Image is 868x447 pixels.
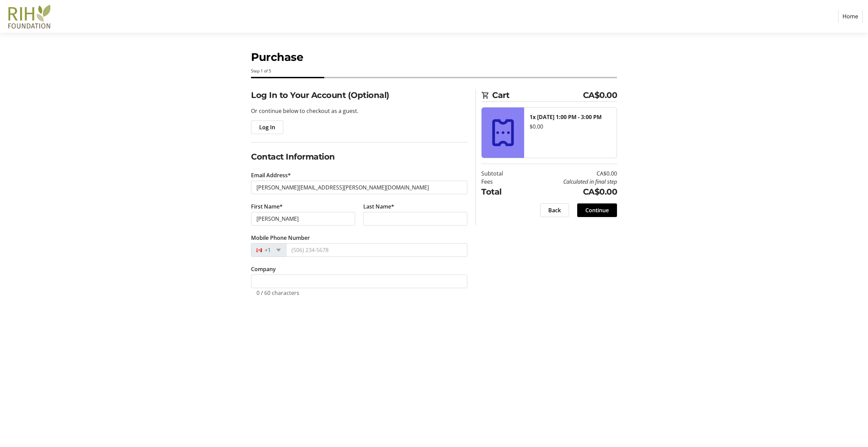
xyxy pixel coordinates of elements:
[5,3,54,30] img: Royal Inland Hospital Foundation 's Logo
[259,123,275,131] span: Log In
[481,169,520,178] td: Subtotal
[585,206,609,214] span: Continue
[583,89,617,101] span: CA$0.00
[256,289,299,297] tr-character-limit: 0 / 60 characters
[251,265,276,273] label: Company
[481,178,520,186] td: Fees
[363,202,394,211] label: Last Name*
[530,122,611,131] div: $0.00
[251,171,291,179] label: Email Address*
[251,234,310,242] label: Mobile Phone Number
[577,203,617,217] button: Continue
[251,107,467,115] p: Or continue below to checkout as a guest.
[251,49,617,65] h1: Purchase
[548,206,561,214] span: Back
[520,178,617,186] td: Calculated in final step
[520,169,617,178] td: CA$0.00
[286,243,467,257] input: (506) 234-5678
[251,89,467,101] h2: Log In to Your Account (Optional)
[838,10,863,23] a: Home
[251,202,283,211] label: First Name*
[520,186,617,198] td: CA$0.00
[251,120,283,134] button: Log In
[540,203,569,217] button: Back
[251,151,467,163] h2: Contact Information
[481,186,520,198] td: Total
[530,113,602,121] strong: 1x [DATE] 1:00 PM - 3:00 PM
[492,89,583,101] span: Cart
[251,68,617,74] div: Step 1 of 5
